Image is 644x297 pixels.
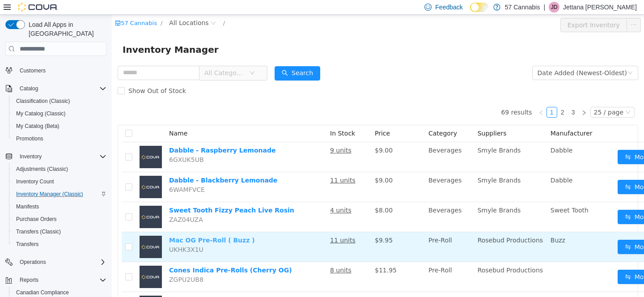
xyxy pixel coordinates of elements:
[16,65,49,76] a: Customers
[25,20,106,38] span: Load All Apps in [GEOGRAPHIC_DATA]
[57,162,165,169] a: Dabble - Blackberry Lemonade
[313,187,362,217] td: Beverages
[16,135,43,142] span: Promotions
[16,241,38,248] span: Transfers
[313,127,362,157] td: Beverages
[516,55,521,62] i: icon: down
[16,216,57,223] span: Purchase Orders
[424,92,435,103] li: Previous Page
[57,132,164,139] a: Dabble - Raspberry Lemonade
[3,5,9,11] i: icon: shop
[439,162,461,169] span: Dabble
[449,3,515,17] button: Export Inventory
[263,132,281,139] span: $9.00
[389,92,420,103] li: 69 results
[13,121,106,132] span: My Catalog (Beta)
[28,161,50,183] img: Dabble - Blackberry Lemonade placeholder
[366,162,409,169] span: Smyle Brands
[543,2,545,13] p: |
[13,214,60,225] a: Purchase Orders
[16,151,106,162] span: Inventory
[28,131,50,153] img: Dabble - Raspberry Lemonade placeholder
[13,201,42,212] a: Manifests
[218,115,243,122] span: In Stock
[435,93,445,102] a: 1
[2,256,110,268] button: Operations
[218,252,240,259] u: 8 units
[456,92,467,103] li: 3
[16,191,83,198] span: Inventory Manager (Classic)
[13,72,78,80] span: Show Out of Stock
[13,176,58,187] a: Inventory Count
[13,226,64,237] a: Transfers (Classic)
[366,282,431,289] span: Rosebud Productions
[457,93,466,102] a: 3
[505,2,540,13] p: 57 Cannabis
[20,276,38,284] span: Reports
[313,247,362,277] td: Pre-Roll
[470,3,489,12] input: Dark Mode
[9,95,110,107] button: Classification (Classic)
[57,252,180,259] a: Cones Indica Pre-Rolls (Cherry OG)
[218,222,244,229] u: 11 units
[218,132,240,139] u: 9 units
[16,110,66,117] span: My Catalog (Classic)
[9,188,110,200] button: Inventory Manager (Classic)
[16,275,106,285] span: Reports
[13,226,106,237] span: Transfers (Classic)
[57,231,92,238] span: UKHK3X1U
[13,189,87,199] a: Inventory Manager (Classic)
[13,108,106,119] span: My Catalog (Classic)
[57,171,93,178] span: 6WAMFVCE
[13,164,106,174] span: Adjustments (Classic)
[467,92,478,103] li: Next Page
[13,214,106,225] span: Purchase Orders
[313,157,362,187] td: Beverages
[13,164,72,174] a: Adjustments (Classic)
[3,5,45,12] a: icon: shop57 Cannabis
[16,151,45,162] button: Inventory
[111,5,113,12] span: /
[13,239,106,250] span: Transfers
[366,222,431,229] span: Rosebud Productions
[263,192,281,199] span: $8.00
[20,153,42,160] span: Inventory
[28,191,50,213] img: Sweet Tooth Fizzy Peach Live Rosin placeholder
[2,150,110,163] button: Inventory
[57,192,182,199] a: Sweet Tooth Fizzy Peach Live Rosin
[218,282,240,289] u: 5 units
[13,108,69,119] a: My Catalog (Classic)
[218,192,240,199] u: 4 units
[9,132,110,145] button: Promotions
[263,282,285,289] span: $48.99
[2,64,110,76] button: Customers
[482,93,512,102] div: 25 / page
[9,238,110,250] button: Transfers
[13,189,106,199] span: Inventory Manager (Classic)
[20,259,46,266] span: Operations
[13,176,106,187] span: Inventory Count
[263,162,281,169] span: $9.00
[551,2,558,13] span: JD
[16,64,106,76] span: Customers
[16,98,70,105] span: Classification (Classic)
[446,93,456,102] a: 2
[16,275,42,285] button: Reports
[263,252,285,259] span: $11.95
[13,239,42,250] a: Transfers
[13,96,106,106] span: Classification (Classic)
[366,252,431,259] span: Rosebud Productions
[9,200,110,213] button: Manifests
[9,120,110,132] button: My Catalog (Beta)
[439,115,481,122] span: Manufacturer
[16,123,59,130] span: My Catalog (Beta)
[439,132,461,139] span: Dabble
[263,115,278,122] span: Price
[49,5,51,12] span: /
[9,175,110,188] button: Inventory Count
[57,141,92,148] span: 6GXUK5UB
[16,165,68,173] span: Adjustments (Classic)
[57,201,91,208] span: ZAZ04UZA
[427,95,432,101] i: icon: left
[16,203,39,210] span: Manifests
